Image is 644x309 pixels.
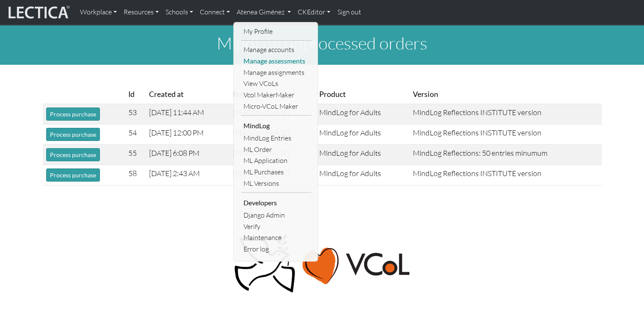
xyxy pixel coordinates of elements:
[334,3,364,21] a: Sign out
[196,3,233,21] a: Connect
[125,85,146,104] th: Id
[294,3,334,21] a: CKEditor
[241,78,311,89] a: View VCoLs
[162,3,196,21] a: Schools
[146,85,229,104] th: Created at
[229,104,316,124] td: [PERSON_NAME]
[146,145,229,165] td: [DATE] 6:08 PM
[409,104,601,124] td: MindLog Reflections INSTITUTE version
[77,3,120,21] a: Workplace
[241,243,311,255] a: Error log
[241,67,311,78] a: Manage assignments
[241,232,311,243] a: Maintenance
[241,44,311,55] a: Manage accounts
[46,148,100,161] button: Process purchase
[146,124,229,145] td: [DATE] 12:00 PM
[229,124,316,145] td: [PERSON_NAME]
[241,26,311,255] ul: Atenea Giménez
[232,233,413,294] img: Peace, love, VCoL
[241,101,311,112] a: Micro-VCoL Maker
[125,145,146,165] td: 55
[409,145,601,165] td: MindLog Reflections: 50 entries minumum
[409,165,601,185] td: MindLog Reflections INSTITUTE version
[241,26,311,37] a: My Profile
[409,85,601,104] th: Version
[241,178,311,189] a: ML Versions
[233,3,294,21] a: Atenea Giménez
[46,108,100,121] button: Process purchase
[229,165,316,185] td: [PERSON_NAME]
[316,104,409,124] td: MindLog for Adults
[241,196,311,210] li: Developers
[125,104,146,124] td: 53
[409,124,601,145] td: MindLog Reflections INSTITUTE version
[241,155,311,166] a: ML Application
[146,104,229,124] td: [DATE] 11:44 AM
[241,166,311,178] a: ML Purchases
[241,89,311,101] a: Vcol MakerMaker
[316,124,409,145] td: MindLog for Adults
[229,145,316,165] td: [PERSON_NAME]
[241,221,311,232] a: Verify
[241,144,311,155] a: ML Order
[316,145,409,165] td: MindLog for Adults
[125,165,146,185] td: 58
[241,119,311,132] li: MindLog
[146,165,229,185] td: [DATE] 2:43 AM
[316,85,409,104] th: Product
[125,124,146,145] td: 54
[6,4,70,20] img: lecticalive
[46,168,100,182] button: Process purchase
[241,210,311,221] a: Django Admin
[316,165,409,185] td: MindLog for Adults
[241,55,311,67] a: Manage assessments
[120,3,162,21] a: Resources
[46,128,100,141] button: Process purchase
[229,85,316,104] th: Name
[241,132,311,144] a: MindLog Entries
